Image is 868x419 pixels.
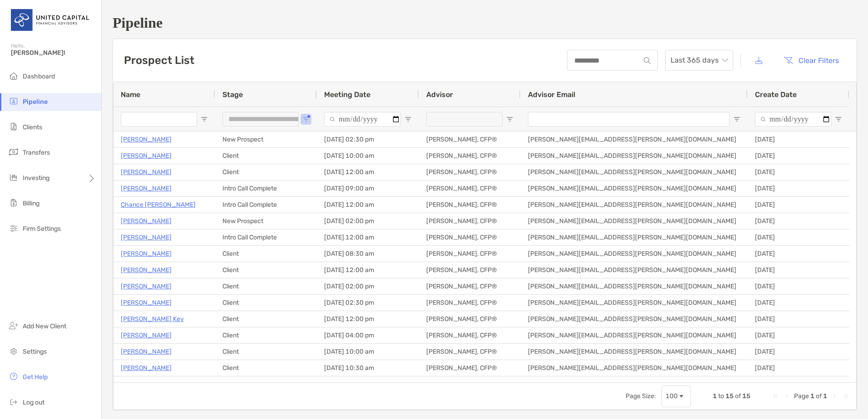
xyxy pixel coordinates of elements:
img: pipeline icon [8,96,19,107]
div: Last Page [842,393,849,400]
div: [DATE] 12:00 pm [317,311,419,327]
div: [DATE] 04:00 pm [317,327,419,343]
div: [DATE] [748,344,849,360]
input: Create Date Filter Input [755,112,831,127]
div: [PERSON_NAME], CFP® [419,148,521,164]
div: Client [215,148,317,164]
img: add_new_client icon [8,320,19,331]
span: Dashboard [23,73,55,80]
div: Page Size [661,385,691,407]
div: [PERSON_NAME][EMAIL_ADDRESS][PERSON_NAME][DOMAIN_NAME] [521,311,748,327]
p: [PERSON_NAME] Key [121,313,184,325]
div: [DATE] [748,229,849,245]
div: [PERSON_NAME], CFP® [419,164,521,180]
a: [PERSON_NAME] [121,134,172,145]
span: to [718,392,724,400]
div: [DATE] 02:00 pm [317,278,419,294]
div: [PERSON_NAME], CFP® [419,246,521,262]
span: Page [794,392,809,400]
span: Advisor [426,90,453,99]
div: [PERSON_NAME], CFP® [419,344,521,360]
div: [PERSON_NAME][EMAIL_ADDRESS][PERSON_NAME][DOMAIN_NAME] [521,148,748,164]
p: [PERSON_NAME] [121,330,172,341]
span: Billing [23,200,39,207]
div: [DATE] [748,213,849,229]
a: [PERSON_NAME] [121,183,172,194]
button: Clear Filters [777,50,846,70]
img: dashboard icon [8,70,19,81]
div: [DATE] 12:00 am [317,229,419,245]
a: [PERSON_NAME] [121,215,172,227]
div: Client [215,164,317,180]
div: Page Size: [626,392,656,400]
div: Client [215,344,317,360]
div: Intro Call Complete [215,180,317,196]
a: [PERSON_NAME] [121,297,172,308]
div: Client [215,246,317,262]
div: [PERSON_NAME], CFP® [419,229,521,245]
div: [PERSON_NAME], CFP® [419,132,521,147]
div: [PERSON_NAME][EMAIL_ADDRESS][PERSON_NAME][DOMAIN_NAME] [521,132,748,147]
span: Stage [222,90,243,99]
input: Meeting Date Filter Input [324,112,401,127]
div: [DATE] 09:00 am [317,180,419,196]
div: Intro Call Complete [215,197,317,213]
span: of [735,392,741,400]
div: First Page [772,393,779,400]
img: firm-settings icon [8,223,19,234]
a: [PERSON_NAME] [121,150,172,161]
div: [PERSON_NAME][EMAIL_ADDRESS][PERSON_NAME][DOMAIN_NAME] [521,213,748,229]
h1: Pipeline [113,15,857,31]
div: [DATE] 10:30 am [317,360,419,376]
div: [DATE] 10:00 am [317,148,419,164]
div: [PERSON_NAME][EMAIL_ADDRESS][PERSON_NAME][DOMAIN_NAME] [521,295,748,311]
div: [PERSON_NAME], CFP® [419,295,521,311]
a: [PERSON_NAME] [121,346,172,357]
span: Clients [23,123,42,131]
img: investing icon [8,172,19,183]
img: input icon [644,57,651,64]
span: 1 [823,392,827,400]
span: Name [121,90,140,99]
span: 1 [810,392,814,400]
div: [PERSON_NAME], CFP® [419,278,521,294]
img: logout icon [8,396,19,407]
span: Add New Client [23,322,66,330]
div: [PERSON_NAME][EMAIL_ADDRESS][PERSON_NAME][DOMAIN_NAME] [521,262,748,278]
span: Advisor Email [528,90,575,99]
div: [PERSON_NAME], CFP® [419,327,521,343]
img: clients icon [8,121,19,132]
div: [PERSON_NAME][EMAIL_ADDRESS][PERSON_NAME][DOMAIN_NAME] [521,164,748,180]
span: of [816,392,822,400]
p: [PERSON_NAME] [121,232,172,243]
p: [PERSON_NAME] [121,281,172,292]
div: [DATE] [748,148,849,164]
div: [DATE] [748,360,849,376]
div: New Prospect [215,213,317,229]
span: 15 [742,392,750,400]
div: Client [215,360,317,376]
div: [DATE] [748,197,849,213]
span: Settings [23,348,47,356]
div: [DATE] [748,327,849,343]
img: get-help icon [8,371,19,382]
div: 100 [666,392,678,400]
div: [DATE] [748,180,849,196]
h3: Prospect List [124,54,194,67]
img: United Capital Logo [11,4,90,36]
a: [PERSON_NAME] [121,264,172,276]
span: Investing [23,174,49,182]
p: [PERSON_NAME] [121,166,172,178]
div: [DATE] 12:00 am [317,164,419,180]
div: [DATE] [748,311,849,327]
button: Open Filter Menu [201,116,208,123]
input: Advisor Email Filter Input [528,112,730,127]
div: [PERSON_NAME][EMAIL_ADDRESS][PERSON_NAME][DOMAIN_NAME] [521,229,748,245]
a: [PERSON_NAME] [121,362,172,374]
